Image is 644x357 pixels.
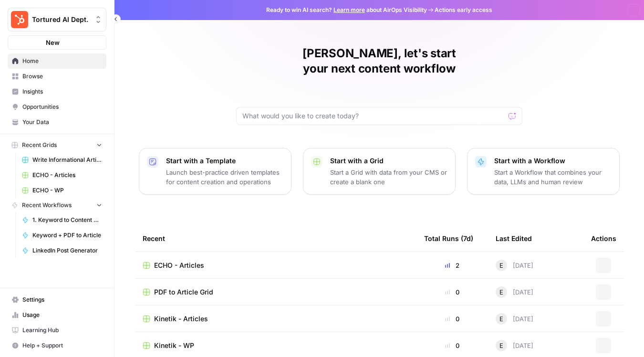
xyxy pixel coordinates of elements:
div: 0 [424,314,480,324]
h1: [PERSON_NAME], let's start your next content workflow [236,46,522,76]
p: Start a Grid with data from your CMS or create a blank one [330,168,447,187]
a: Learn more [333,6,365,13]
a: Keyword + PDF to Article [18,228,106,243]
a: PDF to Article Grid [143,287,409,297]
span: Help + Support [22,341,102,350]
button: Start with a GridStart a Grid with data from your CMS or create a blank one [303,148,456,195]
a: Opportunities [8,99,106,115]
a: Your Data [8,115,106,130]
span: Opportunities [22,103,102,111]
a: ECHO - Articles [143,261,409,270]
span: ECHO - Articles [154,261,204,270]
button: Recent Grids [8,138,106,152]
span: Learning Hub [22,326,102,335]
button: Recent Workflows [8,198,106,212]
a: ECHO - WP [18,183,106,198]
span: 1. Keyword to Content Brief (incl. Outline) [32,216,102,224]
a: Kinetik - WP [143,341,409,350]
p: Start a Workflow that combines your data, LLMs and human review [494,168,612,187]
button: Start with a TemplateLaunch best-practice driven templates for content creation and operations [139,148,291,195]
span: Browse [22,72,102,81]
span: Write Informational Articles [32,156,102,164]
div: 2 [424,261,480,270]
span: E [499,314,503,324]
a: Insights [8,84,106,99]
span: PDF to Article Grid [154,287,213,297]
span: Settings [22,295,102,304]
span: Recent Workflows [22,201,72,210]
span: LinkedIn Post Generator [32,246,102,255]
a: 1. Keyword to Content Brief (incl. Outline) [18,212,106,228]
p: Start with a Grid [330,156,447,166]
input: What would you like to create today? [242,111,505,121]
div: [DATE] [496,340,533,351]
a: Usage [8,307,106,323]
span: New [46,38,60,47]
img: Tortured AI Dept. Logo [11,11,28,28]
span: E [499,261,503,270]
div: Last Edited [496,225,532,252]
div: [DATE] [496,260,533,271]
a: ECHO - Articles [18,168,106,183]
button: New [8,35,106,50]
div: [DATE] [496,286,533,298]
a: Browse [8,69,106,84]
div: 0 [424,287,480,297]
span: Your Data [22,118,102,126]
p: Launch best-practice driven templates for content creation and operations [166,168,283,187]
a: Write Informational Articles [18,152,106,168]
a: LinkedIn Post Generator [18,243,106,258]
span: E [499,287,503,297]
button: Start with a WorkflowStart a Workflow that combines your data, LLMs and human review [467,148,620,195]
span: Recent Grids [22,141,57,149]
span: Kinetik - WP [154,341,194,350]
p: Start with a Workflow [494,156,612,166]
a: Settings [8,292,106,307]
span: Usage [22,311,102,319]
span: Keyword + PDF to Article [32,231,102,240]
span: Kinetik - Articles [154,314,208,324]
span: ECHO - WP [32,186,102,195]
button: Workspace: Tortured AI Dept. [8,8,106,31]
a: Kinetik - Articles [143,314,409,324]
span: Insights [22,87,102,96]
span: E [499,341,503,350]
p: Start with a Template [166,156,283,166]
span: ECHO - Articles [32,171,102,179]
div: 0 [424,341,480,350]
div: [DATE] [496,313,533,325]
div: Recent [143,225,409,252]
span: Tortured AI Dept. [32,15,90,24]
a: Learning Hub [8,323,106,338]
button: Help + Support [8,338,106,353]
span: Ready to win AI search? about AirOps Visibility [266,6,427,14]
span: Home [22,57,102,65]
span: Actions early access [435,6,492,14]
div: Total Runs (7d) [424,225,473,252]
div: Actions [591,225,616,252]
a: Home [8,53,106,69]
